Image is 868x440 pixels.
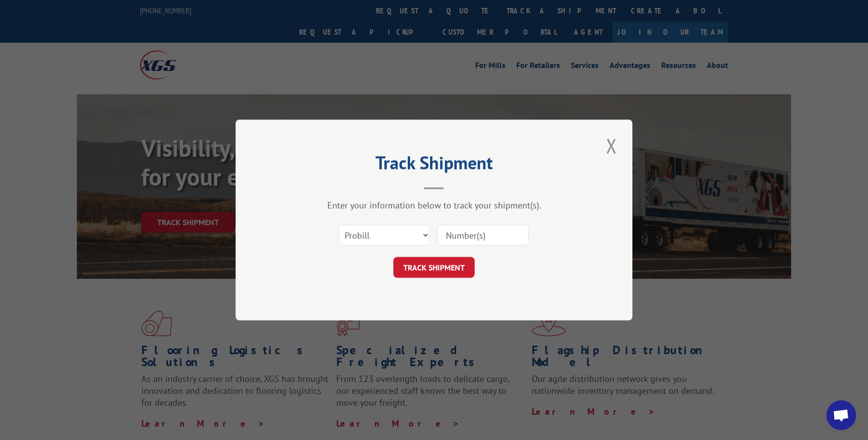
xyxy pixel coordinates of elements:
[285,156,583,175] h2: Track Shipment
[285,199,583,211] div: Enter your information below to track your shipment(s).
[437,225,529,246] input: Number(s)
[393,257,475,278] button: TRACK SHIPMENT
[826,400,856,430] a: Open chat
[603,132,620,159] button: Close modal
